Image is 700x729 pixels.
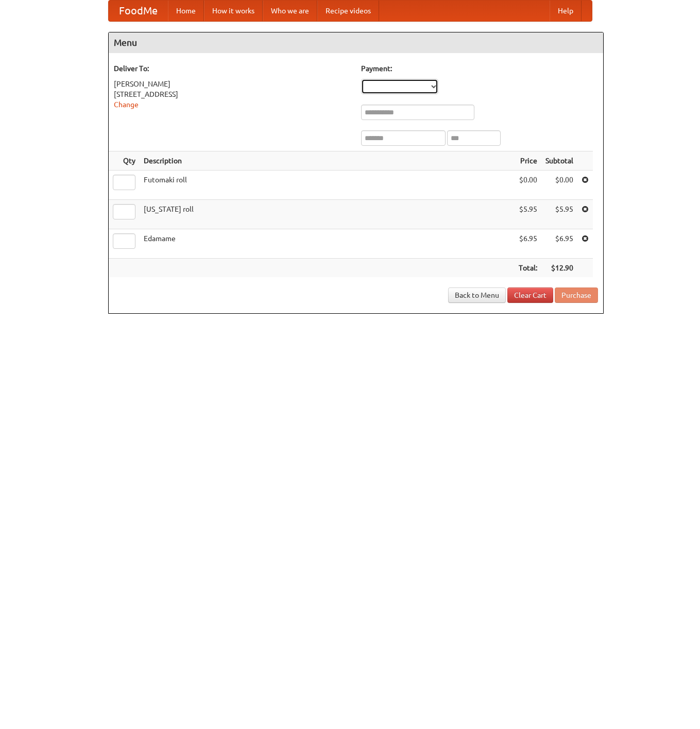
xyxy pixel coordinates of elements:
div: [STREET_ADDRESS] [114,89,351,99]
h4: Menu [109,32,603,53]
a: Who we are [263,1,317,21]
th: Description [140,151,515,171]
td: $6.95 [541,229,577,259]
th: Subtotal [541,151,577,171]
td: $0.00 [515,171,541,200]
a: Clear Cart [507,287,553,303]
a: How it works [204,1,263,21]
h5: Payment: [361,63,598,74]
td: Edamame [140,229,515,259]
a: Recipe videos [317,1,379,21]
div: [PERSON_NAME] [114,79,351,89]
a: FoodMe [109,1,168,21]
a: Back to Menu [448,287,506,303]
td: Futomaki roll [140,171,515,200]
a: Help [550,1,582,21]
td: $6.95 [515,229,541,259]
a: Home [168,1,204,21]
td: $5.95 [541,200,577,229]
th: Qty [109,151,140,171]
td: [US_STATE] roll [140,200,515,229]
td: $5.95 [515,200,541,229]
th: Total: [515,259,541,278]
h5: Deliver To: [114,63,351,74]
button: Purchase [555,287,598,303]
td: $0.00 [541,171,577,200]
th: $12.90 [541,259,577,278]
a: Change [114,100,139,109]
th: Price [515,151,541,171]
